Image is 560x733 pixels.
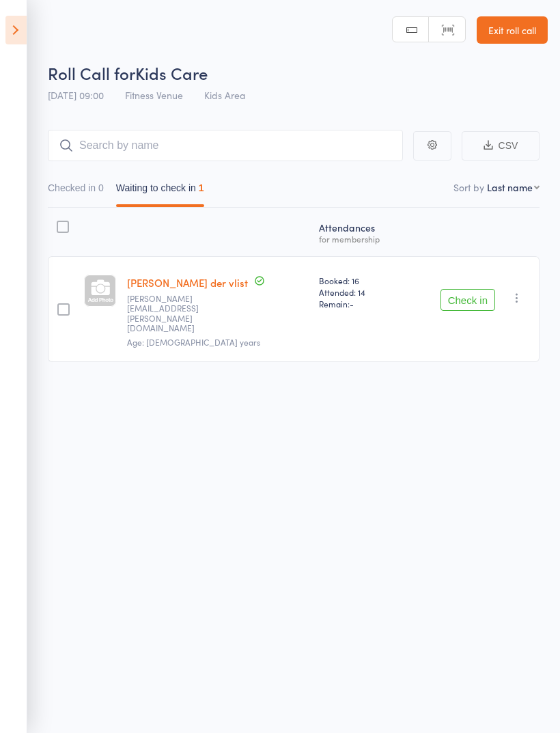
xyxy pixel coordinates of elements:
[313,214,406,250] div: Atten­dances
[453,180,484,194] label: Sort by
[319,234,400,243] div: for membership
[350,298,354,309] span: -
[48,130,403,161] input: Search by name
[48,88,104,102] span: [DATE] 09:00
[487,180,533,194] div: Last name
[319,286,400,298] span: Attended: 14
[48,61,135,84] span: Roll Call for
[199,182,204,193] div: 1
[127,275,248,290] a: [PERSON_NAME] der vlist
[135,61,208,84] span: Kids Care
[125,88,183,102] span: Fitness Venue
[98,182,104,193] div: 0
[462,131,540,161] button: CSV
[319,275,400,286] span: Booked: 16
[48,176,104,207] button: Checked in0
[127,294,216,333] small: Amy.ghislaine@gmail.com
[127,336,260,348] span: Age: [DEMOGRAPHIC_DATA] years
[477,16,548,44] a: Exit roll call
[204,88,245,102] span: Kids Area
[440,289,495,311] button: Check in
[116,176,204,207] button: Waiting to check in1
[319,298,400,309] span: Remain:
